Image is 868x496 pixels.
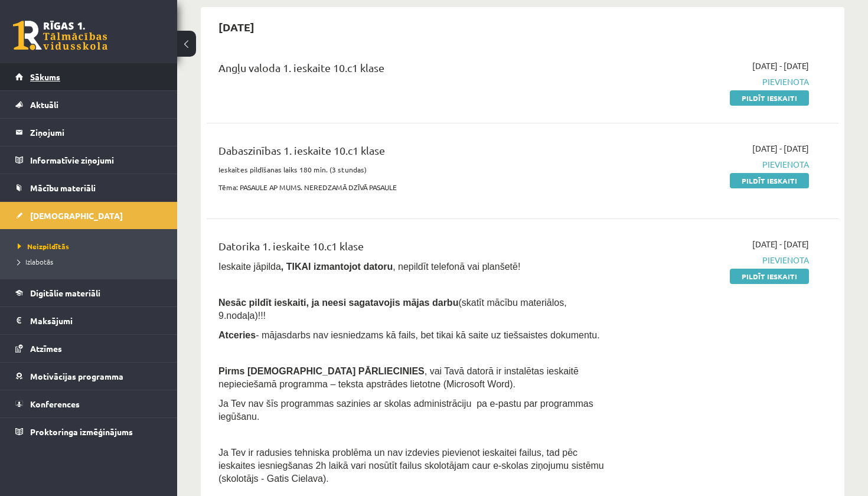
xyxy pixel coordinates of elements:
a: Informatīvie ziņojumi [15,146,162,174]
span: (skatīt mācību materiālos, 9.nodaļa)!!! [218,298,567,321]
legend: Maksājumi [30,307,162,334]
span: Izlabotās [18,257,53,266]
span: [DATE] - [DATE] [752,142,809,155]
a: Izlabotās [18,256,165,267]
b: Atceries [218,330,256,340]
span: Sākums [30,71,60,82]
b: , TIKAI izmantojot datoru [281,262,393,272]
p: Ieskaites pildīšanas laiks 180 min. (3 stundas) [218,164,606,175]
span: Aktuāli [30,99,58,110]
a: Neizpildītās [18,241,165,252]
div: Datorika 1. ieskaite 10.c1 klase [218,238,606,260]
a: Pildīt ieskaiti [730,90,809,106]
span: Pirms [DEMOGRAPHIC_DATA] PĀRLIECINIES [218,366,425,376]
a: Pildīt ieskaiti [730,173,809,188]
span: Atzīmes [30,343,62,354]
span: Digitālie materiāli [30,288,100,298]
a: Maksājumi [15,307,162,334]
span: [DATE] - [DATE] [752,238,809,250]
span: Pievienota [624,76,809,88]
span: Pievienota [624,254,809,266]
a: Ziņojumi [15,119,162,146]
h2: [DATE] [207,13,266,41]
p: Tēma: PASAULE AP MUMS. NEREDZAMĀ DZĪVĀ PASAULE [218,182,606,192]
legend: Ziņojumi [30,119,162,146]
span: Ja Tev ir radusies tehniska problēma un nav izdevies pievienot ieskaitei failus, tad pēc ieskaite... [218,448,604,484]
span: Ieskaite jāpilda , nepildīt telefonā vai planšetē! [218,262,520,272]
span: Motivācijas programma [30,371,123,381]
a: Rīgas 1. Tālmācības vidusskola [13,21,107,50]
a: Pildīt ieskaiti [730,269,809,284]
span: Neizpildītās [18,242,69,251]
div: Angļu valoda 1. ieskaite 10.c1 klase [218,60,606,81]
a: Aktuāli [15,91,162,118]
div: Dabaszinības 1. ieskaite 10.c1 klase [218,142,606,164]
span: Proktoringa izmēģinājums [30,426,133,437]
span: [DEMOGRAPHIC_DATA] [30,210,123,221]
span: Nesāc pildīt ieskaiti, ja neesi sagatavojis mājas darbu [218,298,458,308]
span: - mājasdarbs nav iesniedzams kā fails, bet tikai kā saite uz tiešsaistes dokumentu. [218,330,600,340]
span: Mācību materiāli [30,182,96,193]
a: Proktoringa izmēģinājums [15,418,162,445]
a: [DEMOGRAPHIC_DATA] [15,202,162,229]
span: Pievienota [624,158,809,171]
a: Atzīmes [15,335,162,362]
a: Mācību materiāli [15,174,162,201]
a: Sākums [15,63,162,90]
a: Motivācijas programma [15,363,162,390]
a: Digitālie materiāli [15,279,162,306]
span: Konferences [30,399,80,409]
legend: Informatīvie ziņojumi [30,146,162,174]
span: [DATE] - [DATE] [752,60,809,72]
span: Ja Tev nav šīs programmas sazinies ar skolas administrāciju pa e-pastu par programmas iegūšanu. [218,399,593,422]
a: Konferences [15,390,162,417]
span: , vai Tavā datorā ir instalētas ieskaitē nepieciešamā programma – teksta apstrādes lietotne (Micr... [218,366,579,389]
